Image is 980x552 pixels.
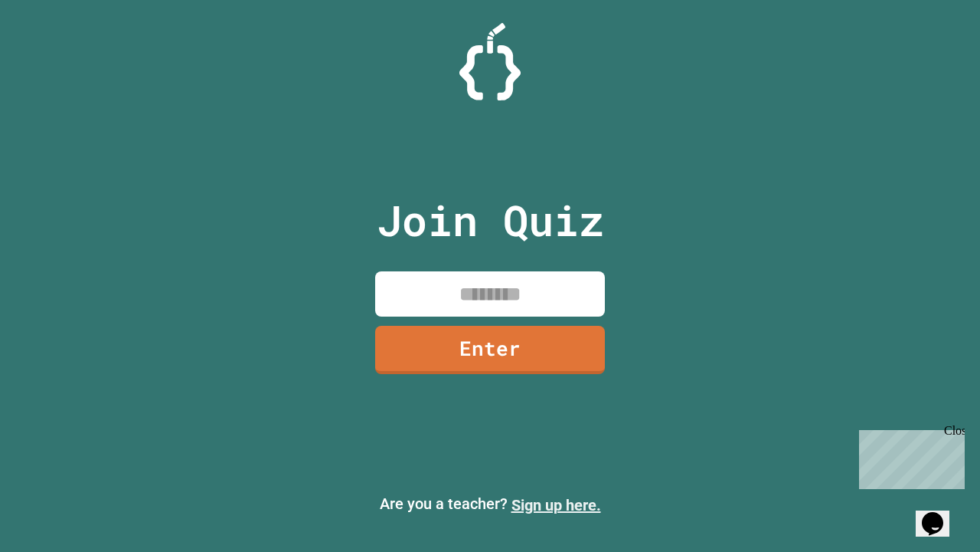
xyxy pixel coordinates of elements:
iframe: chat widget [853,424,965,489]
div: Chat with us now!Close [6,6,106,97]
img: Logo.svg [459,23,521,100]
a: Sign up here. [511,496,601,514]
a: Enter [375,326,605,374]
iframe: chat widget [916,491,965,537]
p: Join Quiz [377,189,604,252]
p: Are you a teacher? [12,492,968,517]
